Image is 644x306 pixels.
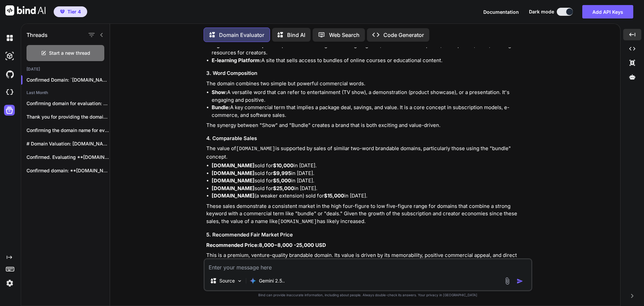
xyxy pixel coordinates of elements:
[212,42,277,48] strong: Digital Asset Marketplace:
[277,242,296,248] annotation: 8,000 -
[4,69,15,80] img: githubDark
[5,5,46,15] img: Bind AI
[259,242,262,248] mn: 8
[273,185,294,191] strong: $25,000
[26,154,110,161] p: Confirmed. Evaluating **[DOMAIN_NAME]**. *** ### **Domain Name...
[212,162,255,169] strong: [DOMAIN_NAME]
[26,77,110,83] p: Confirmed Domain: `[DOMAIN_NAME]` Here...
[212,170,531,177] li: sold for in [DATE].
[212,192,255,199] strong: [DOMAIN_NAME]
[212,89,531,104] li: A versatile word that can refer to entertainment (TV show), a demonstration (product showcase), o...
[4,50,15,62] img: darkAi-studio
[26,100,110,107] p: Confirming domain for evaluation: **[DOMAIN_NAME]** Here is...
[212,185,531,192] li: sold for in [DATE].
[21,90,110,95] h2: Last Month
[4,277,15,289] img: settings
[26,127,110,134] p: Confirming the domain name for evaluation: **[DOMAIN_NAME]**...
[503,277,511,285] img: attachment
[212,89,227,95] strong: Show:
[287,31,305,39] p: Bind AI
[273,162,293,169] strong: $10,000
[212,192,531,200] li: (a weaker extension) sold for in [DATE].
[206,231,531,239] h3: 5. Recommended Fair Market Price
[212,104,531,119] li: A key commercial term that implies a package deal, savings, and value. It is a core concept in su...
[529,8,554,15] span: Dark mode
[264,242,274,248] mn: 000
[206,145,531,161] p: The value of is supported by sales of similar two-word brandable domains, particularly those usin...
[49,50,90,56] span: Start a new thread
[67,8,81,15] span: Tier 4
[237,278,243,284] img: Pick Models
[212,104,230,111] strong: Bundle:
[250,277,256,284] img: Gemini 2.5 Pro
[206,80,531,88] p: The domain combines two simple but powerful commercial words.
[206,203,531,226] p: These sales demonstrate a consistent market in the high four-figure to low five-figure range for ...
[204,293,532,298] p: Bind can provide inaccurate information, including about people. Always double-check its answers....
[236,146,275,152] code: [DOMAIN_NAME]
[274,242,277,248] mo: −
[206,135,531,142] h3: 4. Comparable Sales
[324,192,344,199] strong: $15,000
[212,185,255,191] strong: [DOMAIN_NAME]
[273,170,291,176] strong: $9,995
[219,277,235,284] p: Source
[4,32,15,44] img: darkChat
[383,31,424,39] p: Code Generator
[483,9,519,15] span: Documentation
[26,114,110,120] p: Thank you for providing the domain name...
[206,242,326,248] strong: Recommended Price: 25,000 USD
[262,242,264,248] mo: ,
[273,177,291,184] strong: $5,000
[483,8,519,15] button: Documentation
[212,177,255,184] strong: [DOMAIN_NAME]
[212,57,531,64] li: A site that sells access to bundles of online courses or educational content.
[582,5,633,18] button: Add API Keys
[206,252,531,282] p: This is a premium, venture-quality brandable domain. Its value is driven by its memorability, pos...
[212,162,531,170] li: sold for in [DATE].
[206,122,531,129] p: The synergy between "Show" and "Bundle" creates a brand that is both exciting and value-driven.
[26,167,110,174] p: Confirmed domain: **[DOMAIN_NAME]** Here is a professional...
[206,70,531,77] h3: 3. Word Composition
[4,87,15,98] img: cloudideIcon
[54,6,87,17] button: premiumTier 4
[212,57,261,63] strong: E-learning Platform:
[219,31,264,39] p: Domain Evaluator
[329,31,360,39] p: Web Search
[21,67,110,72] h2: [DATE]
[278,219,317,225] code: [DOMAIN_NAME]
[212,177,531,185] li: sold for in [DATE].
[212,42,531,57] li: A platform for selling bundled digital goods, such as video templates, stock photos, fonts, or de...
[60,10,65,14] img: premium
[212,170,255,176] strong: [DOMAIN_NAME]
[517,278,523,285] img: icon
[26,140,110,147] p: # Domain Valuation: [DOMAIN_NAME] ## Analysis -...
[26,31,48,39] h1: Threads
[259,277,285,284] p: Gemini 2.5..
